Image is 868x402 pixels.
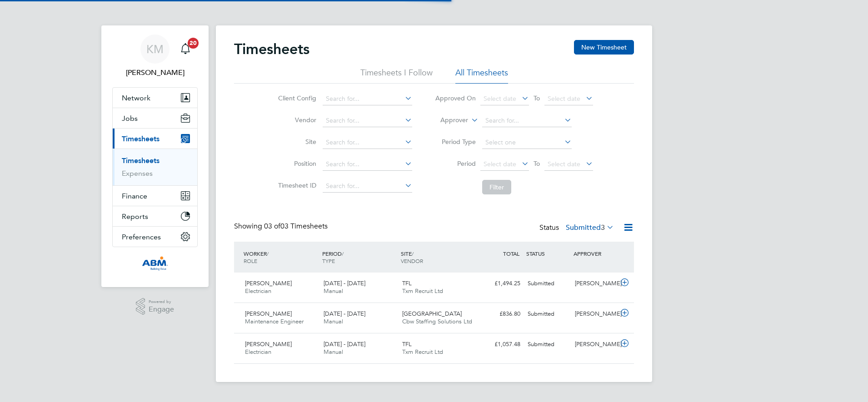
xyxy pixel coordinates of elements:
input: Search for... [323,93,412,105]
span: Manual [324,348,343,356]
div: [PERSON_NAME] [571,337,619,352]
a: Powered byEngage [136,298,175,315]
button: Filter [482,180,511,194]
label: Position [275,159,316,168]
span: Jobs [122,114,138,123]
span: Network [122,94,150,102]
label: Client Config [275,94,316,102]
span: ROLE [244,257,257,264]
button: Reports [113,206,197,226]
span: [DATE] - [DATE] [324,340,365,348]
div: £1,057.48 [477,337,524,352]
a: Expenses [122,169,153,178]
span: Select date [548,160,580,168]
span: Select date [548,94,580,103]
span: TFL [402,279,412,287]
div: £1,494.25 [477,276,524,291]
span: [PERSON_NAME] [245,279,292,287]
span: TYPE [322,257,335,264]
input: Search for... [482,114,572,127]
h2: Timesheets [234,40,309,58]
span: TOTAL [503,250,519,257]
span: / [267,250,269,257]
div: Showing [234,222,329,231]
label: Period [435,159,476,168]
div: Status [539,222,616,234]
label: Submitted [566,223,614,232]
span: Finance [122,192,147,200]
div: [PERSON_NAME] [571,276,619,291]
span: VENDOR [401,257,423,264]
span: Manual [324,318,343,325]
button: Preferences [113,227,197,247]
span: Txm Recruit Ltd [402,287,443,295]
label: Vendor [275,116,316,124]
span: Electrician [245,287,271,295]
span: TFL [402,340,412,348]
span: / [412,250,414,257]
div: STATUS [524,245,571,262]
div: Submitted [524,337,571,352]
li: All Timesheets [455,67,508,84]
button: Network [113,88,197,108]
button: New Timesheet [574,40,634,55]
span: Maintenance Engineer [245,318,304,325]
div: [PERSON_NAME] [571,307,619,322]
span: KM [146,43,164,55]
label: Site [275,138,316,146]
button: Jobs [113,108,197,128]
span: 3 [601,223,605,232]
label: Period Type [435,138,476,146]
nav: Main navigation [101,25,209,287]
span: 03 Timesheets [264,222,328,231]
span: Manual [324,287,343,295]
span: [GEOGRAPHIC_DATA] [402,310,462,318]
span: [DATE] - [DATE] [324,310,365,318]
div: Submitted [524,276,571,291]
label: Approver [427,116,468,125]
span: Engage [149,306,174,313]
div: APPROVER [571,245,619,262]
li: Timesheets I Follow [360,67,433,84]
div: Submitted [524,307,571,322]
div: £836.80 [477,307,524,322]
img: abm-technical-logo-retina.png [142,256,168,271]
input: Select one [482,136,572,149]
a: Timesheets [122,156,160,165]
a: 20 [176,35,195,64]
input: Search for... [323,136,412,149]
span: Karen Mcgovern [112,67,198,78]
input: Search for... [323,114,412,127]
div: Timesheets [113,149,197,185]
div: WORKER [241,245,320,269]
span: Powered by [149,298,174,306]
span: Timesheets [122,134,160,143]
span: / [342,250,344,257]
div: PERIOD [320,245,399,269]
span: Cbw Staffing Solutions Ltd [402,318,472,325]
button: Timesheets [113,129,197,149]
button: Finance [113,186,197,206]
span: To [531,158,543,169]
span: To [531,92,543,104]
span: [PERSON_NAME] [245,310,292,318]
span: [DATE] - [DATE] [324,279,365,287]
label: Approved On [435,94,476,102]
span: Electrician [245,348,271,356]
span: 20 [188,38,199,49]
a: KM[PERSON_NAME] [112,35,198,78]
span: [PERSON_NAME] [245,340,292,348]
input: Search for... [323,180,412,193]
span: Reports [122,212,148,221]
div: SITE [399,245,477,269]
span: Select date [484,94,516,103]
label: Timesheet ID [275,181,316,189]
span: Select date [484,160,516,168]
a: Go to home page [112,256,198,271]
span: Txm Recruit Ltd [402,348,443,356]
input: Search for... [323,158,412,171]
span: Preferences [122,233,161,241]
span: 03 of [264,222,280,231]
